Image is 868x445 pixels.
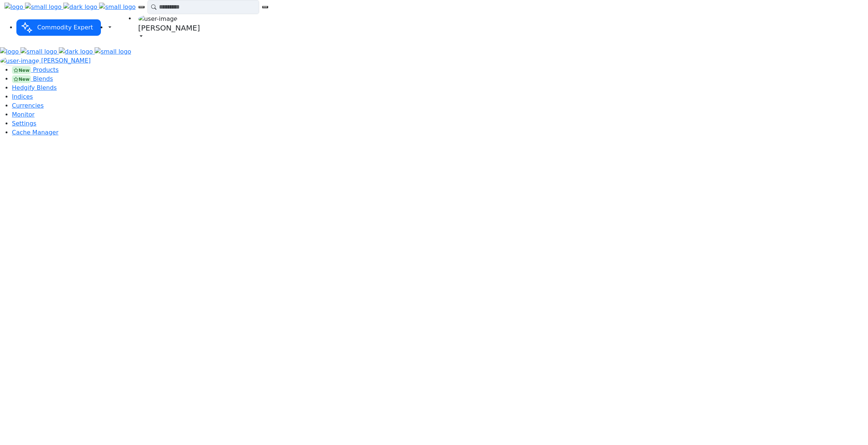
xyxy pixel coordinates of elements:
[25,3,61,12] img: small logo
[4,3,63,10] a: logo small logo
[12,66,58,73] a: New Products
[16,19,101,36] button: Commodity Expert
[12,111,35,118] a: Monitor
[95,47,131,56] img: small logo
[63,3,136,10] a: dark logo small logo
[20,47,57,56] img: small logo
[135,14,203,41] a: user-image [PERSON_NAME]
[33,75,53,82] span: Blends
[34,21,96,34] span: Commodity Expert
[63,3,97,12] img: dark logo
[138,23,200,32] h5: [PERSON_NAME]
[12,129,58,136] a: Cache Manager
[138,15,177,23] img: user-image
[99,3,136,12] img: small logo
[12,93,33,100] a: Indices
[41,57,91,64] span: [PERSON_NAME]
[59,47,93,56] img: dark logo
[16,24,101,31] a: Commodity Expert
[12,84,57,91] a: Hedgify Blends
[4,3,23,12] img: logo
[33,66,58,73] span: Products
[12,102,44,109] a: Currencies
[59,48,131,55] a: dark logo small logo
[12,120,36,127] a: Settings
[12,75,31,83] div: New
[12,66,31,74] div: New
[12,75,53,82] a: New Blends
